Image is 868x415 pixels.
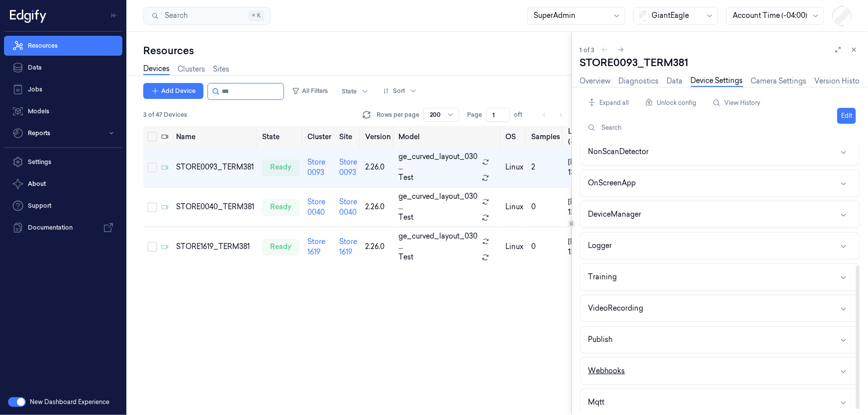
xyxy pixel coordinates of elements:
[580,358,860,384] button: Webhooks
[365,202,390,212] div: 2.26.0
[307,158,325,177] a: Store 0093
[588,178,636,188] div: OnScreenApp
[514,110,530,119] span: of 1
[339,197,357,217] a: Store 0040
[580,76,611,86] a: Overview
[564,126,611,148] th: Last Ping (-04:00)
[339,158,357,177] a: Store 0093
[531,162,560,172] div: 2
[262,199,299,215] div: ready
[619,76,659,86] a: Diagnostics
[527,126,564,148] th: Samples
[588,272,617,282] div: Training
[178,64,205,75] a: Clusters
[147,163,157,172] button: Select row
[4,101,122,121] a: Models
[147,202,157,212] button: Select row
[176,162,254,172] div: STORE0093_TERM381
[147,242,157,252] button: Select row
[580,201,860,228] button: DeviceManager
[580,264,860,290] button: Training
[4,36,122,56] a: Resources
[106,7,122,23] button: Toggle Navigation
[4,123,122,143] button: Reports
[691,76,743,87] a: Device Settings
[709,95,765,111] button: View History
[568,237,607,257] div: [DATE] 13:37:26.906
[580,46,595,54] span: 1 of 3
[172,126,258,148] th: Name
[501,126,527,148] th: OS
[307,197,325,217] a: Store 0040
[307,237,325,256] a: Store 1619
[365,242,390,252] div: 2.26.0
[394,126,501,148] th: Model
[4,80,122,99] a: Jobs
[538,108,568,122] nav: pagination
[398,252,413,262] span: Test
[505,202,523,212] p: linux
[837,108,856,124] button: Edit
[4,152,122,172] a: Settings
[398,231,478,252] span: ge_curved_layout_030 ...
[262,239,299,255] div: ready
[4,218,122,238] a: Documentation
[262,160,299,175] div: ready
[584,93,633,112] div: Expand all
[467,110,482,119] span: Page
[176,202,254,212] div: STORE0040_TERM381
[580,327,860,353] button: Publish
[213,64,229,75] a: Sites
[143,83,203,99] button: Add Device
[505,242,523,252] p: linux
[398,191,478,212] span: ge_curved_layout_030 ...
[365,162,390,172] div: 2.26.0
[580,56,860,70] div: STORE0093_TERM381
[568,157,607,178] div: [DATE] 13:37:09.962
[288,83,332,99] button: All Filters
[377,110,419,119] p: Rows per page
[161,10,188,21] span: Search
[147,132,157,142] button: Select all
[143,64,170,75] a: Devices
[815,76,866,86] a: Version History
[641,93,701,112] div: Unlock config
[4,174,122,194] button: About
[398,172,413,183] span: Test
[667,76,683,86] a: Data
[641,95,701,111] button: Unlock config
[398,152,478,172] span: ge_curved_layout_030 ...
[335,126,361,148] th: Site
[143,110,187,119] span: 3 of 47 Devices
[580,139,860,165] button: NonScanDetector
[588,147,649,157] div: NonScanDetector
[588,334,613,345] div: Publish
[531,202,560,212] div: 0
[143,44,572,58] div: Resources
[580,233,860,259] button: Logger
[258,126,303,148] th: State
[505,162,523,172] p: linux
[751,76,807,86] a: Camera Settings
[588,303,644,314] div: VideoRecording
[176,242,254,252] div: STORE1619_TERM381
[588,366,625,376] div: Webhooks
[398,212,413,223] span: Test
[303,126,335,148] th: Cluster
[580,295,860,322] button: VideoRecording
[588,241,612,251] div: Logger
[588,397,605,408] div: Mqtt
[339,237,357,256] a: Store 1619
[143,7,271,25] button: Search⌘K
[588,209,642,220] div: DeviceManager
[4,58,122,78] a: Data
[361,126,394,148] th: Version
[568,197,607,218] div: [DATE] 13:37:49.119
[580,170,860,196] button: OnScreenApp
[584,95,633,111] button: Expand all
[4,196,122,216] a: Support
[531,242,560,252] div: 0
